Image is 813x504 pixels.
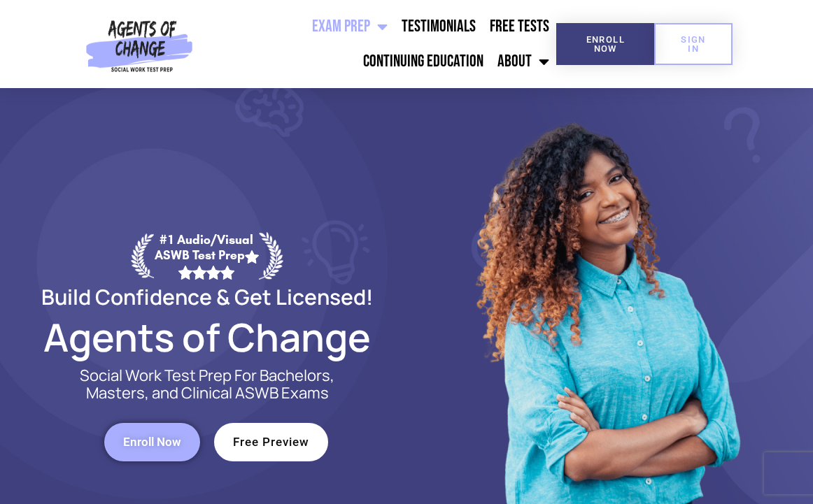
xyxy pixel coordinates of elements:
a: SIGN IN [654,23,733,65]
a: Continuing Education [356,44,490,79]
nav: Menu [198,9,557,79]
h2: Build Confidence & Get Licensed! [8,287,406,307]
div: #1 Audio/Visual ASWB Test Prep [154,232,259,279]
a: Enroll Now [556,23,654,65]
a: Free Preview [214,423,328,461]
a: Exam Prep [305,9,395,44]
a: Testimonials [395,9,483,44]
span: Enroll Now [579,35,632,53]
a: About [490,44,556,79]
p: Social Work Test Prep For Bachelors, Masters, and Clinical ASWB Exams [64,367,351,402]
a: Enroll Now [104,423,200,461]
a: Free Tests [483,9,556,44]
span: Enroll Now [123,436,181,448]
span: SIGN IN [677,35,710,53]
h2: Agents of Change [8,321,406,353]
span: Free Preview [233,436,309,448]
